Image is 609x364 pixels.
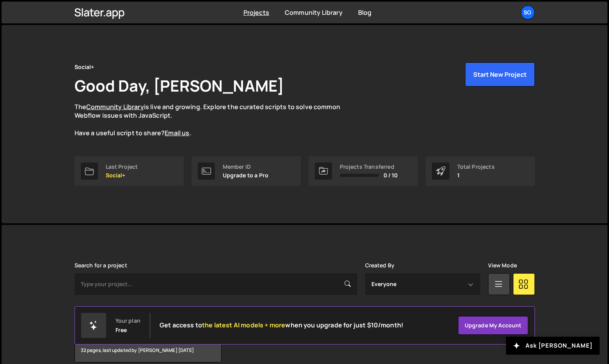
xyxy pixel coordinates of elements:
[86,102,144,111] a: Community Library
[75,102,355,138] p: The is live and growing. Explore the curated scripts to solve common Webflow issues with JavaScri...
[75,156,184,186] a: Last Project Social+
[457,172,495,178] p: 1
[358,8,372,17] a: Blog
[243,8,269,17] a: Projects
[202,321,285,329] span: the latest AI models + more
[488,262,517,269] label: View Mode
[465,62,535,87] button: Start New Project
[165,129,189,137] a: Email us
[223,164,269,170] div: Member ID
[457,164,495,170] div: Total Projects
[115,318,140,324] div: Your plan
[115,327,127,333] div: Free
[506,337,600,355] button: Ask [PERSON_NAME]
[75,75,284,96] h1: Good Day, [PERSON_NAME]
[521,5,535,19] a: So
[75,339,221,362] div: 32 pages, last updated by [PERSON_NAME] [DATE]
[223,172,269,178] p: Upgrade to a Pro
[458,316,528,335] a: Upgrade my account
[75,62,94,72] div: Social+
[384,172,398,178] span: 0 / 10
[106,164,138,170] div: Last Project
[106,172,138,178] p: Social+
[285,8,343,17] a: Community Library
[340,164,398,170] div: Projects Transferred
[75,262,127,269] label: Search for a project
[160,322,403,329] h2: Get access to when you upgrade for just $10/month!
[365,262,395,269] label: Created By
[75,273,357,295] input: Type your project...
